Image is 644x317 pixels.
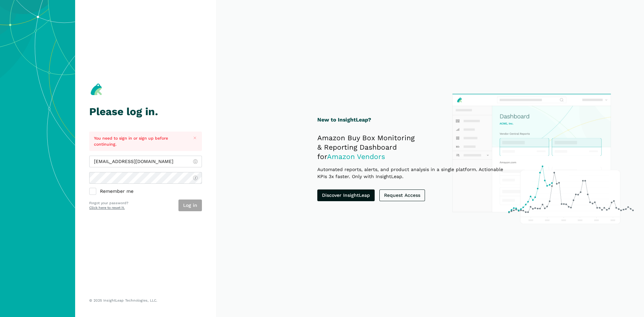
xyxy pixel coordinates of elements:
[89,206,125,210] a: Click here to reset it.
[317,116,514,124] h1: New to InsightLeap?
[317,133,514,161] h2: Amazon Buy Box Monitoring & Reporting Dashboard for
[89,106,202,117] h1: Please log in.
[379,189,425,201] a: Request Access
[191,134,199,142] button: Close
[317,166,514,180] p: Automated reports, alerts, and product analysis in a single platform. Actionable KPIs 3x faster. ...
[317,189,375,201] a: Discover InsightLeap
[89,188,202,195] label: Remember me
[89,156,202,167] input: admin@insightleap.com
[94,135,186,148] p: You need to sign in or sign up before continuing.
[89,201,128,206] p: Forgot your password?
[327,152,385,161] span: Amazon Vendors
[449,90,637,227] img: InsightLeap Product
[89,298,202,303] p: © 2025 InsightLeap Technologies, LLC.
